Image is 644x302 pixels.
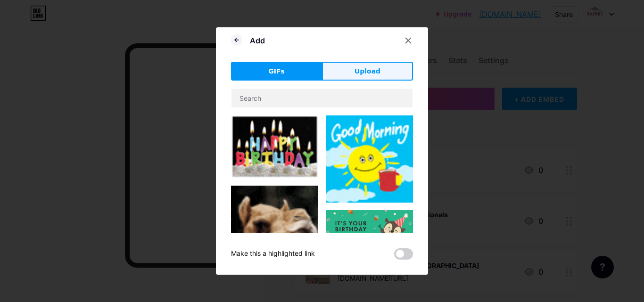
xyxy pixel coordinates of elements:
input: Search [231,89,413,107]
img: Gihpy [231,115,318,178]
img: Gihpy [326,210,413,269]
img: Gihpy [326,115,413,203]
button: GIFs [231,62,322,81]
div: Make this a highlighted link [231,248,315,260]
div: Add [250,35,265,46]
span: GIFs [268,66,285,76]
span: Upload [355,66,380,76]
button: Upload [322,62,413,81]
